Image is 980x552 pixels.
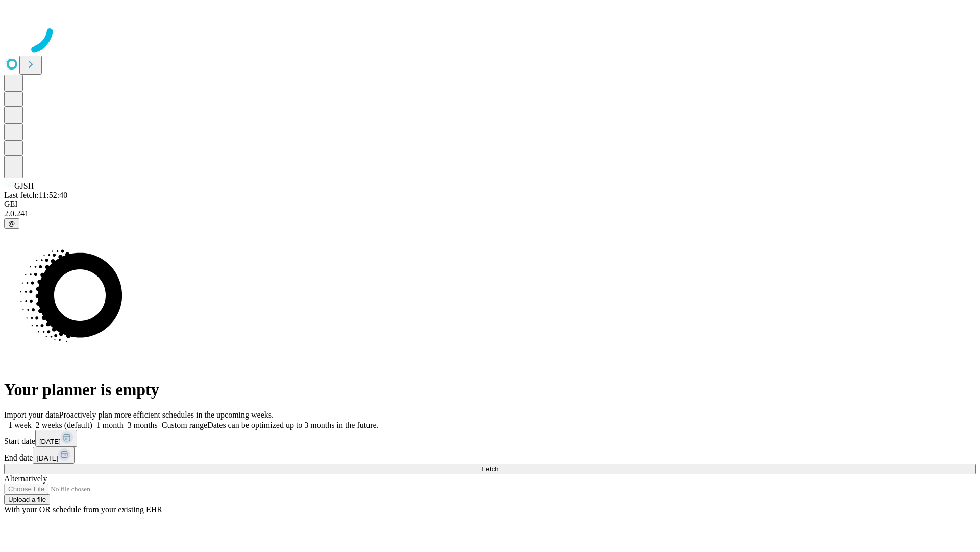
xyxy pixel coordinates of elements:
[162,421,207,429] span: Custom range
[481,465,498,473] span: Fetch
[4,218,19,229] button: @
[128,421,158,429] span: 3 months
[4,380,976,399] h1: Your planner is empty
[59,410,274,419] span: Proactively plan more efficient schedules in the upcoming weeks.
[36,421,92,429] span: 2 weeks (default)
[4,209,976,218] div: 2.0.241
[35,430,77,447] button: [DATE]
[8,220,15,227] span: @
[14,181,34,190] span: GJSH
[39,438,61,445] span: [DATE]
[96,421,124,429] span: 1 month
[4,191,67,199] span: Last fetch: 11:52:40
[33,447,75,464] button: [DATE]
[4,505,162,514] span: With your OR schedule from your existing EHR
[4,494,50,505] button: Upload a file
[8,421,32,429] span: 1 week
[4,447,976,464] div: End date
[4,410,59,419] span: Import your data
[4,200,976,209] div: GEI
[4,474,47,483] span: Alternatively
[4,430,976,447] div: Start date
[37,454,58,462] span: [DATE]
[207,421,378,429] span: Dates can be optimized up to 3 months in the future.
[4,464,976,474] button: Fetch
